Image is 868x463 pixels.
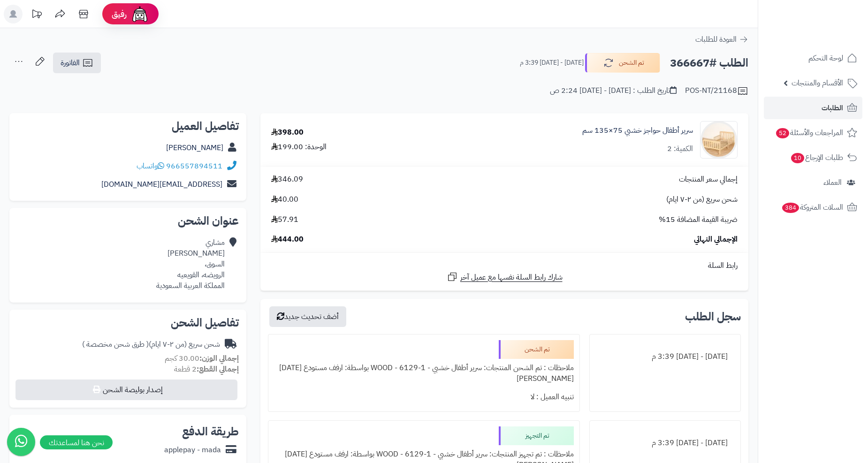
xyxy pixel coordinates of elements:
[199,353,239,364] strong: إجمالي الوزن:
[792,76,843,90] span: الأقسام والمنتجات
[550,85,677,96] div: تاريخ الطلب : [DATE] - [DATE] 2:24 ص
[82,339,220,350] div: شحن سريع (من ٢-٧ ايام)
[667,144,693,154] div: الكمية: 2
[694,234,738,245] span: الإجمالي النهائي
[25,5,48,26] a: تحديثات المنصة
[61,57,80,68] span: الفاتورة
[130,5,149,23] img: ai-face.png
[776,128,789,138] span: 52
[165,353,239,364] small: 30.00 كجم
[775,126,843,139] span: المراجعات والأسئلة
[271,234,304,245] span: 444.00
[53,53,101,73] a: الفاتورة
[823,176,842,189] span: العملاء
[274,359,574,388] div: ملاحظات : تم الشحن المنتجات: سرير أطفال خشبي - WOOD - 6129-1 بواسطة: ارفف مستودع [DATE][PERSON_NAME]
[595,434,735,452] div: [DATE] - [DATE] 3:39 م
[112,8,127,20] span: رفيق
[460,272,563,283] span: شارك رابط السلة نفسها مع عميل آخر
[182,426,239,437] h2: طريقة الدفع
[685,311,741,322] h3: سجل الطلب
[499,340,574,359] div: تم الشحن
[197,364,239,375] strong: إجمالي القطع:
[822,101,843,114] span: الطلبات
[670,53,748,73] h2: الطلب #366667
[271,174,303,185] span: 346.09
[764,196,862,219] a: السلات المتروكة384
[264,260,745,271] div: رابط السلة
[17,317,239,328] h2: تفاصيل الشحن
[174,364,239,375] small: 2 قطعة
[269,306,346,327] button: أضف تحديث جديد
[582,125,693,136] a: سرير أطفال حواجز خشبي 75×135 سم
[804,25,859,45] img: logo-2.png
[15,380,237,400] button: إصدار بوليصة الشحن
[679,174,738,185] span: إجمالي سعر المنتجات
[271,142,327,152] div: الوحدة: 199.00
[271,214,298,225] span: 57.91
[595,348,735,366] div: [DATE] - [DATE] 3:39 م
[271,127,304,138] div: 398.00
[166,160,222,172] a: 966557894511
[790,151,843,164] span: طلبات الإرجاع
[499,426,574,445] div: تم التجهيز
[764,146,862,169] a: طلبات الإرجاع10
[781,201,843,214] span: السلات المتروكة
[808,52,843,65] span: لوحة التحكم
[164,445,221,455] div: applepay - mada
[700,121,737,159] img: 1744806428-2-90x90.jpg
[764,47,862,69] a: لوحة التحكم
[156,237,225,291] div: مشاري [PERSON_NAME] السوق، الرويضه، القويعيه المملكة العربية السعودية
[17,215,239,227] h2: عنوان الشحن
[782,203,799,213] span: 384
[695,34,748,45] a: العودة للطلبات
[274,388,574,406] div: تنبيه العميل : لا
[520,58,584,68] small: [DATE] - [DATE] 3:39 م
[271,194,298,205] span: 40.00
[166,142,223,153] a: [PERSON_NAME]
[137,160,164,172] a: واتساب
[791,153,804,163] span: 10
[659,214,738,225] span: ضريبة القيمة المضافة 15%
[82,339,149,350] span: ( طرق شحن مخصصة )
[764,97,862,119] a: الطلبات
[585,53,660,73] button: تم الشحن
[695,34,737,45] span: العودة للطلبات
[764,171,862,194] a: العملاء
[447,271,563,283] a: شارك رابط السلة نفسها مع عميل آخر
[17,121,239,132] h2: تفاصيل العميل
[764,121,862,144] a: المراجعات والأسئلة52
[101,179,222,190] a: [EMAIL_ADDRESS][DOMAIN_NAME]
[666,194,738,205] span: شحن سريع (من ٢-٧ ايام)
[685,85,748,97] div: POS-NT/21168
